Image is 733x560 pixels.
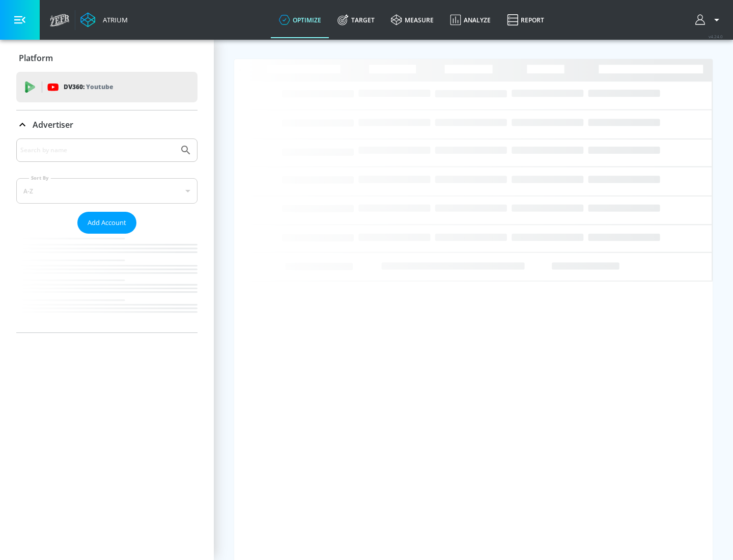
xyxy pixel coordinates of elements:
a: measure [383,2,442,38]
nav: list of Advertiser [16,234,198,332]
p: Platform [19,52,53,64]
a: Report [499,2,552,38]
a: Analyze [442,2,499,38]
p: DV360: [64,81,113,93]
a: Atrium [80,12,128,27]
div: Platform [16,44,198,72]
p: Advertiser [33,119,73,130]
p: Youtube [86,81,113,92]
a: Target [329,2,383,38]
label: Sort By [29,175,51,181]
div: Advertiser [16,138,198,332]
div: A-Z [16,178,198,204]
div: DV360: Youtube [16,72,198,102]
span: v 4.24.0 [709,34,723,39]
input: Search by name [20,144,175,157]
button: Add Account [77,212,136,234]
a: optimize [271,2,329,38]
div: Atrium [99,15,128,24]
span: Add Account [88,217,126,229]
div: Advertiser [16,110,198,139]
